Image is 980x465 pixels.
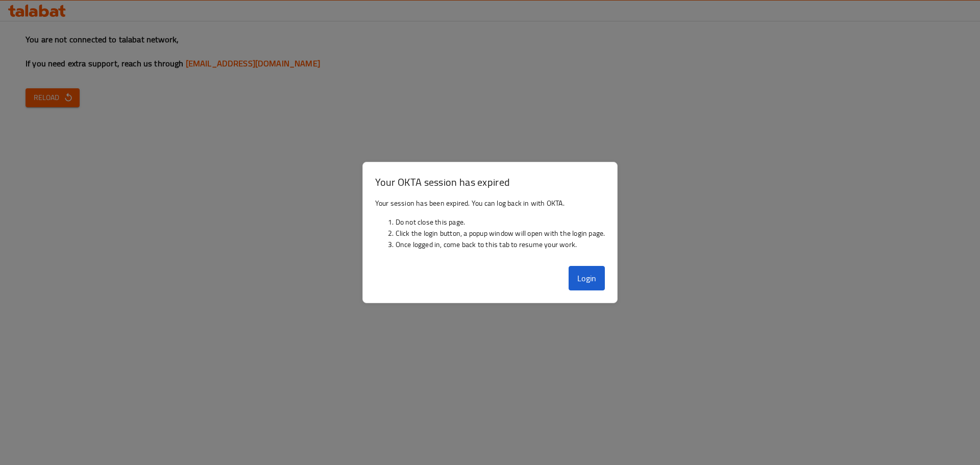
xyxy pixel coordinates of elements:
[569,266,605,290] button: Login
[396,239,605,250] li: Once logged in, come back to this tab to resume your work.
[396,228,605,239] li: Click the login button, a popup window will open with the login page.
[396,216,605,228] li: Do not close this page.
[375,175,605,189] h3: Your OKTA session has expired
[363,193,618,262] div: Your session has been expired. You can log back in with OKTA.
